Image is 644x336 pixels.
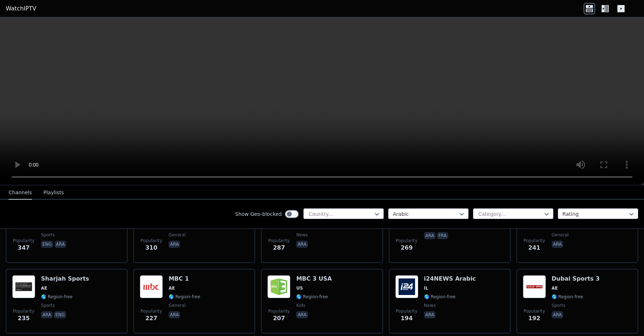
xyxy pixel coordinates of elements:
span: Popularity [396,238,418,244]
span: Popularity [268,238,290,244]
button: Playlists [43,186,64,200]
span: 🌎 Region-free [552,294,583,300]
span: 194 [401,314,413,323]
span: 207 [273,314,285,323]
p: ara [169,241,180,248]
p: ara [424,232,436,239]
span: sports [41,232,55,238]
span: US [296,285,303,291]
span: Popularity [396,308,418,314]
span: IL [424,285,428,291]
span: 🌎 Region-free [41,294,73,300]
p: ara [296,311,308,318]
span: general [169,232,185,238]
span: 227 [145,314,157,323]
span: 269 [401,244,413,252]
p: fra [437,232,448,239]
h6: Sharjah Sports [41,275,89,282]
h6: MBC 1 [169,275,200,282]
span: Popularity [141,308,162,314]
p: ara [169,311,180,318]
button: Channels [9,186,32,200]
span: 235 [18,314,29,323]
span: 192 [528,314,540,323]
span: sports [41,303,55,308]
span: general [552,232,569,238]
p: eng [41,241,53,248]
span: 347 [18,244,29,252]
a: WatchIPTV [6,4,36,13]
h6: MBC 3 USA [296,275,332,282]
img: MBC 1 [140,275,163,298]
label: Show Geo-blocked [235,210,282,218]
span: general [169,303,185,308]
span: kids [296,303,305,308]
img: i24NEWS Arabic [395,275,418,298]
h6: Dubai Sports 3 [552,275,600,282]
span: 287 [273,244,285,252]
span: news [296,232,308,238]
span: Popularity [13,238,34,244]
p: ara [552,311,563,318]
span: 🌎 Region-free [296,294,328,300]
h6: i24NEWS Arabic [424,275,476,282]
span: news [424,303,436,308]
img: Sharjah Sports [12,275,35,298]
span: AE [169,285,175,291]
span: AE [552,285,558,291]
p: eng [54,311,66,318]
p: ara [552,241,563,248]
span: Popularity [524,308,545,314]
span: Popularity [141,238,162,244]
span: 241 [528,244,540,252]
p: ara [55,241,66,248]
span: Popularity [524,238,545,244]
span: sports [552,303,565,308]
span: Popularity [268,308,290,314]
img: Dubai Sports 3 [523,275,546,298]
span: Popularity [13,308,34,314]
span: 🌎 Region-free [424,294,456,300]
p: ara [424,311,436,318]
span: AE [41,285,47,291]
span: 310 [145,244,157,252]
p: ara [41,311,52,318]
img: MBC 3 USA [267,275,290,298]
p: ara [296,241,308,248]
span: 🌎 Region-free [169,294,200,300]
